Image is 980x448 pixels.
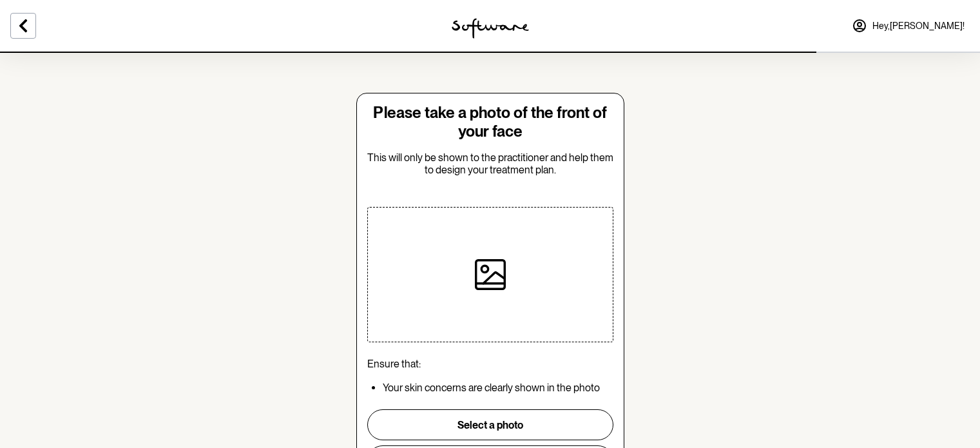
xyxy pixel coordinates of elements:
img: software logo [452,18,529,39]
button: Select a photo [367,409,613,440]
p: Ensure that: [367,358,613,370]
h1: Please take a photo of the front of your face [367,104,613,141]
span: Hey, [PERSON_NAME] ! [872,21,965,32]
p: Your skin concerns are clearly shown in the photo [383,382,613,394]
p: This will only be shown to the practitioner and help them to design your treatment plan. [367,151,613,176]
a: Hey,[PERSON_NAME]! [844,10,972,41]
